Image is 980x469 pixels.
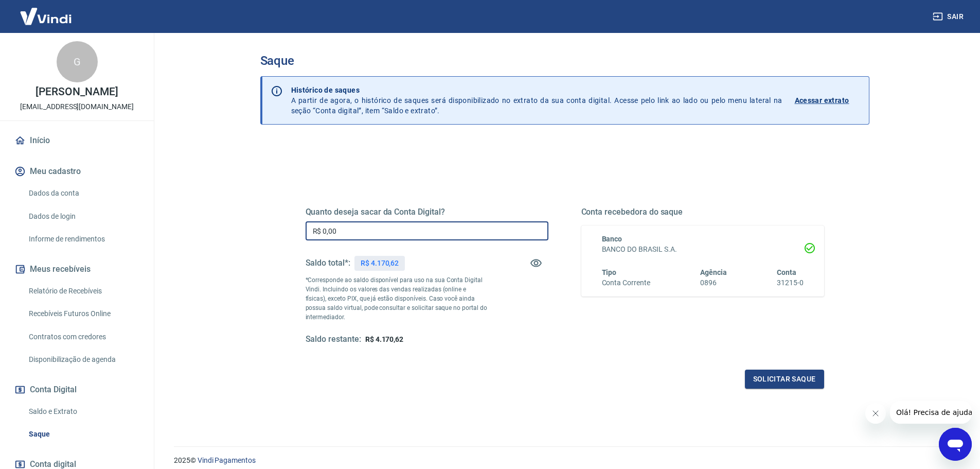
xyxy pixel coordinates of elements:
a: Dados de login [25,206,141,227]
span: Conta [777,268,796,276]
a: Acessar extrato [795,85,861,116]
h6: 31215-0 [777,277,804,288]
button: Sair [931,7,968,26]
a: Saque [25,424,141,445]
p: Histórico de saques [291,85,782,95]
div: G [57,41,98,82]
h6: Conta Corrente [602,277,650,288]
a: Contratos com credores [25,326,141,348]
a: Início [12,129,141,152]
iframe: Fechar mensagem [865,403,886,424]
img: Vindi [12,1,79,32]
a: Recebíveis Futuros Online [25,303,141,324]
iframe: Botão para abrir a janela de mensagens [939,428,972,461]
button: Solicitar saque [745,370,824,389]
a: Disponibilização de agenda [25,349,141,370]
button: Conta Digital [12,378,141,401]
p: *Corresponde ao saldo disponível para uso na sua Conta Digital Vindi. Incluindo os valores das ve... [306,275,488,322]
iframe: Mensagem da empresa [890,401,972,424]
p: A partir de agora, o histórico de saques será disponibilizado no extrato da sua conta digital. Ac... [291,85,782,116]
a: Informe de rendimentos [25,229,141,250]
p: R$ 4.170,62 [361,258,399,269]
span: Tipo [602,268,617,276]
h6: BANCO DO BRASIL S.A. [602,244,804,255]
span: Agência [700,268,727,276]
p: [EMAIL_ADDRESS][DOMAIN_NAME] [20,101,134,112]
span: Olá! Precisa de ajuda? [6,7,86,15]
p: 2025 © [174,455,955,466]
a: Relatório de Recebíveis [25,281,141,302]
span: Banco [602,235,622,243]
p: [PERSON_NAME] [35,86,118,97]
h5: Saldo total*: [306,258,350,268]
button: Meus recebíveis [12,258,141,281]
h5: Quanto deseja sacar da Conta Digital? [306,207,548,217]
a: Dados da conta [25,183,141,204]
p: Acessar extrato [795,95,849,106]
h6: 0896 [700,277,727,288]
h3: Saque [260,54,869,68]
a: Saldo e Extrato [25,401,141,422]
span: R$ 4.170,62 [365,335,403,343]
button: Meu cadastro [12,160,141,183]
h5: Saldo restante: [306,334,361,345]
a: Vindi Pagamentos [198,456,256,464]
h5: Conta recebedora do saque [581,207,824,217]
